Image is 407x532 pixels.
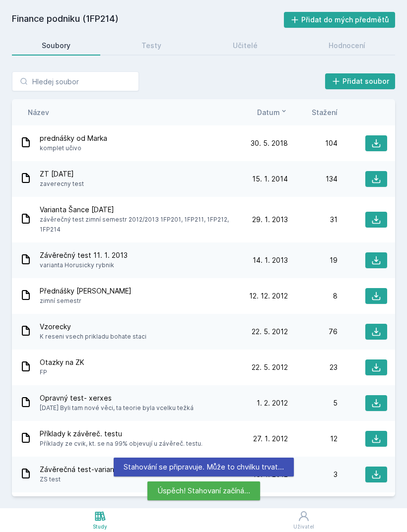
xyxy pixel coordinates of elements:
button: Stažení [312,107,338,118]
button: Přidat do mých předmětů [284,12,396,28]
button: Datum [257,107,288,118]
div: Testy [141,41,161,51]
button: Název [28,107,49,118]
div: 134 [288,174,338,184]
span: Datum [257,107,280,118]
span: [DATE] Byli tam nové věci, ta teorie byla vcelku težká [40,403,194,413]
span: Opravný test- xerxes [40,393,194,403]
span: varianta Horusicky rybnik [40,260,128,270]
a: Testy [112,36,192,56]
span: 1. 2. 2012 [257,398,288,408]
span: ZT [DATE] [40,169,84,179]
span: 14. 1. 2013 [253,255,288,265]
span: zimní semestr [40,296,132,306]
div: 5 [288,398,338,408]
span: K reseni vsech prikladu bohate staci [40,332,146,342]
span: 12. 12. 2012 [249,291,288,301]
div: 3 [288,470,338,479]
div: 104 [288,138,338,148]
div: Hodnocení [329,41,365,51]
h2: Finance podniku (1FP214) [12,12,284,28]
span: Otazky na ZK [40,357,84,367]
div: Učitelé [233,41,258,51]
span: Závěrečný test 11. 1. 2013 [40,250,128,260]
button: Přidat soubor [325,73,396,89]
div: Úspěch! Stahovaní začíná… [147,481,260,500]
span: 22. 5. 2012 [252,327,288,337]
span: zaverecny test [40,179,84,189]
div: 76 [288,327,338,337]
input: Hledej soubor [12,71,139,91]
a: Soubory [12,36,100,56]
span: Varianta Šance [DATE] [40,205,234,215]
span: ZS test [40,474,206,484]
div: 19 [288,255,338,265]
div: Stahování se připravuje. Může to chvilku trvat… [114,458,294,476]
span: 27. 1. 2012 [253,434,288,444]
span: prednášky od Marka [40,133,107,143]
span: Závěrečná test-varianta [PERSON_NAME] povídky [40,465,206,474]
div: 12 [288,434,338,444]
span: 22. 5. 2012 [252,362,288,372]
div: Soubory [42,41,70,51]
span: komplet učivo [40,143,107,153]
span: 29. 1. 2013 [252,215,288,225]
div: Uživatel [293,523,314,531]
div: 23 [288,362,338,372]
span: Příklady k závěreč. testu [40,429,203,439]
div: 31 [288,215,338,225]
span: 15. 1. 2014 [252,174,288,184]
span: 30. 5. 2018 [251,138,288,148]
span: Přednášky [PERSON_NAME] [40,286,132,296]
span: FP [40,367,84,377]
span: Příklady ze cvik, kt. se na 99% objevují u závěreč. testu. [40,439,203,449]
a: Hodnocení [299,36,396,56]
span: Vzorecky [40,322,146,332]
div: 8 [288,291,338,301]
a: Učitelé [203,36,287,56]
div: Study [93,523,107,531]
span: závěrečný test zimní semestr 2012/2013 1FP201, 1FP211, 1FP212, 1FP214 [40,215,234,235]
